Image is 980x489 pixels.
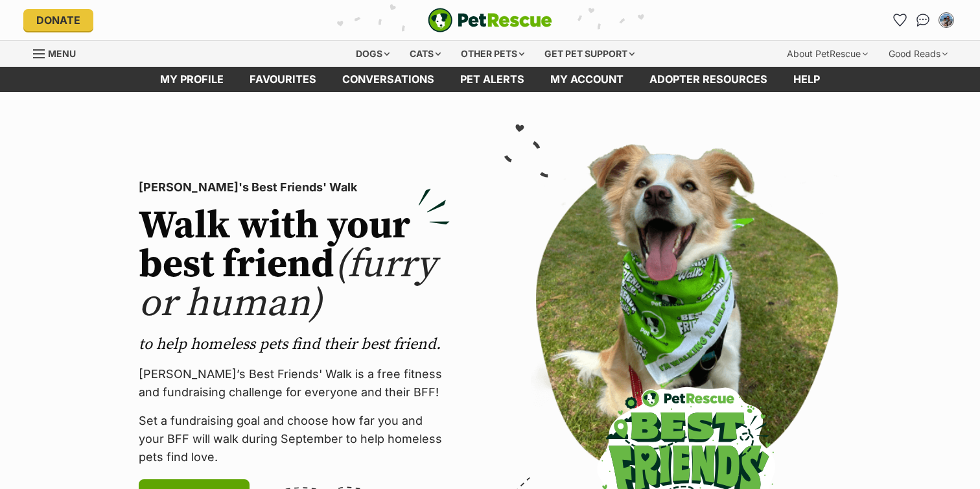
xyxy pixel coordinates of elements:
a: Conversations [913,10,933,30]
a: Adopter resources [636,67,780,92]
p: [PERSON_NAME]'s Best Friends' Walk [139,178,450,197]
a: My account [537,67,636,92]
div: About PetRescue [778,41,877,67]
p: Set a fundraising goal and choose how far you and your BFF will walk during September to help hom... [139,412,450,466]
a: conversations [329,67,447,92]
img: logo-e224e6f780fb5917bec1dbf3a21bbac754714ae5b6737aabdf751b685950b380.svg [428,8,552,32]
div: Cats [401,41,450,67]
button: My account [936,10,957,30]
span: (furry or human) [139,241,436,328]
img: Stefan Jamal profile pic [940,14,953,27]
p: to help homeless pets find their best friend. [139,334,450,355]
ul: Account quick links [889,10,957,30]
a: Menu [33,41,85,64]
a: Help [780,67,833,92]
a: My profile [147,67,237,92]
p: [PERSON_NAME]’s Best Friends' Walk is a free fitness and fundraising challenge for everyone and t... [139,365,450,401]
a: Favourites [889,10,910,30]
span: Menu [48,48,76,59]
div: Good Reads [880,41,957,67]
a: Pet alerts [447,67,537,92]
a: Donate [23,9,93,31]
div: Other pets [452,41,533,67]
div: Get pet support [535,41,644,67]
a: Favourites [237,67,329,92]
div: Dogs [347,41,399,67]
h2: Walk with your best friend [139,207,450,324]
img: chat-41dd97257d64d25036548639549fe6c8038ab92f7586957e7f3b1b290dea8141.svg [916,14,930,27]
a: PetRescue [428,8,552,32]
